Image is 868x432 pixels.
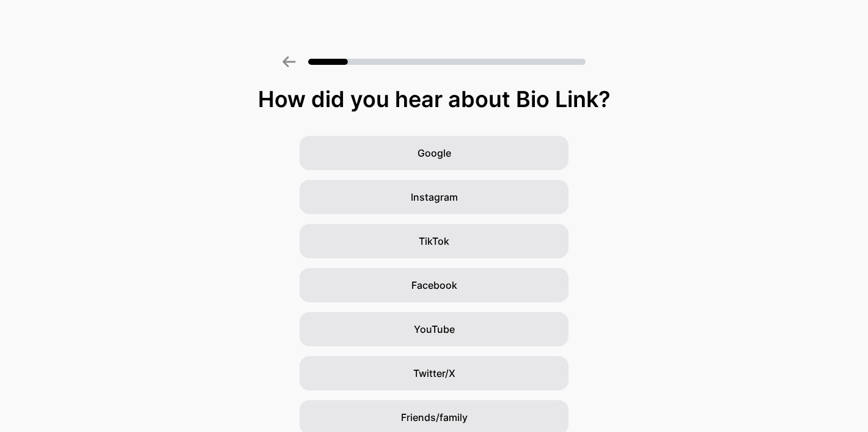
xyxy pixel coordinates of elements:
span: Google [417,146,451,160]
div: How did you hear about Bio Link? [6,87,862,111]
span: YouTube [414,322,455,337]
span: Friends/family [401,410,468,425]
span: Facebook [411,278,457,292]
span: Twitter/X [413,366,455,381]
span: Instagram [411,190,458,204]
span: TikTok [419,234,449,248]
